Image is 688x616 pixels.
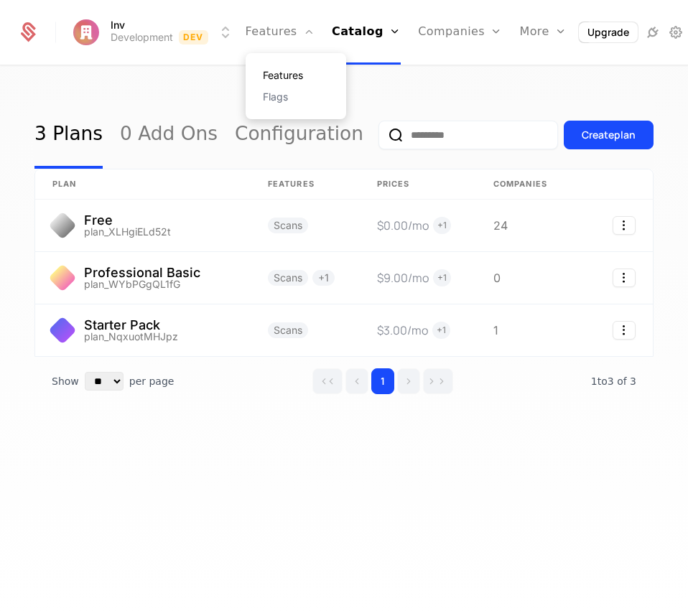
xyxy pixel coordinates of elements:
[564,121,654,149] button: Createplan
[34,357,654,406] div: Table pagination
[613,216,636,235] button: Select action
[579,22,638,42] button: Upgrade
[120,101,218,169] a: 0 Add Ons
[613,269,636,287] button: Select action
[73,17,234,48] button: Select environment
[423,368,453,394] button: Go to last page
[34,101,103,169] a: 3 Plans
[263,92,329,102] a: Flags
[263,70,329,80] a: Features
[35,169,251,200] th: plan
[85,372,124,391] select: Select page size
[312,368,343,394] button: Go to first page
[613,321,636,340] button: Select action
[251,169,360,200] th: Features
[312,368,453,394] div: Page navigation
[179,30,208,45] span: Dev
[52,374,79,388] span: Show
[644,24,661,41] a: Integrations
[235,101,363,169] a: Configuration
[345,368,368,394] button: Go to previous page
[397,368,420,394] button: Go to next page
[591,375,636,387] span: 3
[371,368,394,394] button: Go to page 1
[111,20,125,30] span: Inv
[667,24,684,41] a: Settings
[129,374,175,388] span: per page
[582,128,636,142] div: Create plan
[476,169,591,200] th: Companies
[111,30,173,45] div: Development
[591,375,630,387] span: 1 to 3 of
[360,169,476,200] th: Prices
[73,19,99,45] img: Inv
